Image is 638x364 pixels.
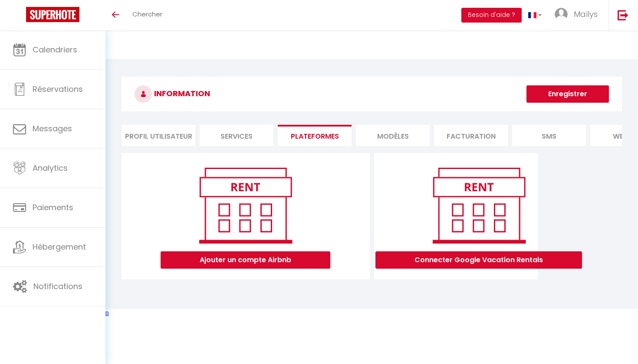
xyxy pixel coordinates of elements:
span: Réservations [33,84,83,94]
li: Profil Utilisateur [122,125,195,146]
img: ... [555,8,568,21]
img: logout [618,10,628,20]
span: Paiements [33,202,73,213]
li: Facturation [434,125,508,146]
span: Chercher [132,10,162,19]
span: Messages [33,123,72,134]
span: Maïlys [574,9,598,19]
img: Super Booking [26,7,79,22]
img: rent.png [424,164,534,247]
img: rent.png [190,164,301,247]
button: Enregistrer [526,85,609,103]
h3: INFORMATION [122,77,622,111]
button: Besoin d'aide ? [461,8,522,23]
span: Hébergement [33,241,86,252]
span: Notifications [33,281,82,292]
button: Ajouter un compte Airbnb [161,251,330,269]
li: Services [200,125,273,146]
button: Connecter Google Vacation Rentals [375,251,582,269]
li: SMS [512,125,586,146]
li: Plateformes [278,125,352,146]
span: Calendriers [33,44,77,55]
li: MODÈLES [356,125,430,146]
span: Analytics [33,162,68,173]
